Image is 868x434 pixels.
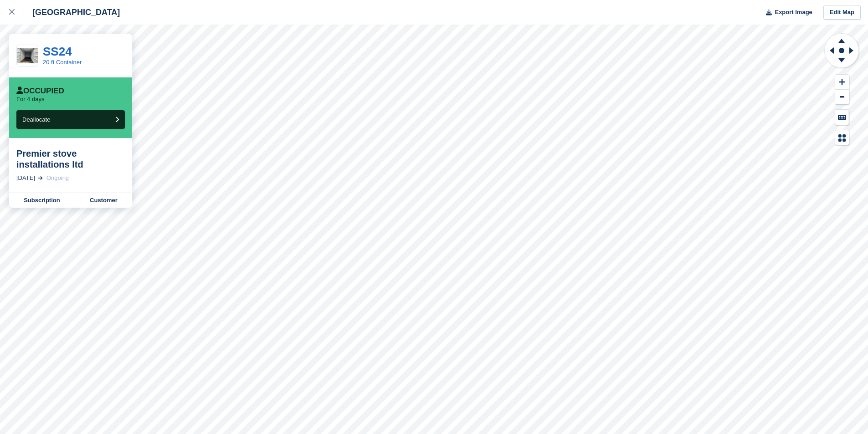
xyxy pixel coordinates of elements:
[760,5,812,20] button: Export Image
[16,174,35,183] div: [DATE]
[16,148,125,170] div: Premier stove installations ltd
[835,75,849,90] button: Zoom In
[22,116,50,123] span: Deallocate
[16,96,44,103] p: For 4 days
[46,174,69,183] div: Ongoing
[835,130,849,145] button: Map Legend
[75,193,132,208] a: Customer
[38,176,43,180] img: arrow-right-light-icn-cde0832a797a2874e46488d9cf13f60e5c3a73dbe684e267c42b8395dfbc2abf.svg
[43,45,72,58] a: SS24
[9,193,75,208] a: Subscription
[823,5,861,20] a: Edit Map
[775,8,812,17] span: Export Image
[835,110,849,125] button: Keyboard Shortcuts
[17,48,38,64] img: IMG_8840.jpg
[835,90,849,105] button: Zoom Out
[16,87,64,96] div: Occupied
[24,7,120,18] div: [GEOGRAPHIC_DATA]
[43,59,82,66] a: 20 ft Container
[16,110,125,129] button: Deallocate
